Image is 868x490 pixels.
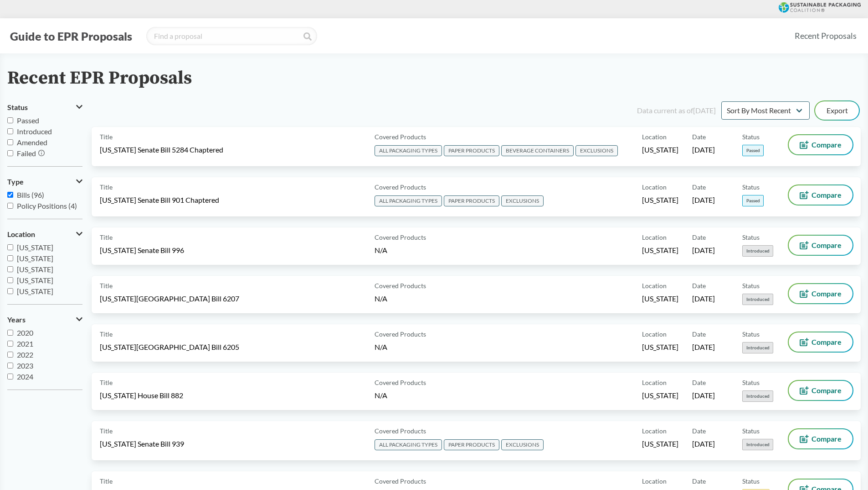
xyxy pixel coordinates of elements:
[100,132,113,142] span: Title
[742,195,764,206] span: Passed
[642,378,667,387] span: Location
[375,246,387,254] span: N/A
[642,439,678,449] span: [US_STATE]
[100,294,239,304] span: [US_STATE][GEOGRAPHIC_DATA] Bill 6207
[17,361,33,370] span: 2023
[742,476,760,486] span: Status
[7,244,13,250] input: [US_STATE]
[17,127,52,136] span: Introduced
[444,145,499,156] span: PAPER PRODUCTS
[146,27,317,45] input: Find a proposal
[742,132,760,142] span: Status
[742,329,760,339] span: Status
[100,195,219,205] span: [US_STATE] Senate Bill 901 Chaptered
[17,339,33,348] span: 2021
[100,342,239,352] span: [US_STATE][GEOGRAPHIC_DATA] Bill 6205
[812,387,842,394] span: Compare
[100,426,113,436] span: Title
[789,429,853,448] button: Compare
[7,174,82,190] button: Type
[375,329,426,339] span: Covered Products
[692,232,706,242] span: Date
[692,439,715,449] span: [DATE]
[100,232,113,242] span: Title
[7,150,13,156] input: Failed
[789,284,853,303] button: Compare
[789,236,853,255] button: Compare
[642,342,678,352] span: [US_STATE]
[742,232,760,242] span: Status
[812,338,842,346] span: Compare
[642,390,678,400] span: [US_STATE]
[789,332,853,352] button: Compare
[7,29,135,43] button: Guide to EPR Proposals
[692,245,715,255] span: [DATE]
[17,328,33,337] span: 2020
[17,276,53,285] span: [US_STATE]
[742,342,773,353] span: Introduced
[100,439,184,449] span: [US_STATE] Senate Bill 939
[692,145,715,155] span: [DATE]
[812,242,842,249] span: Compare
[7,363,13,369] input: 2023
[789,135,853,154] button: Compare
[642,329,667,339] span: Location
[444,439,499,450] span: PAPER PRODUCTS
[100,476,113,486] span: Title
[375,439,442,450] span: ALL PACKAGING TYPES
[375,342,387,351] span: N/A
[444,195,499,206] span: PAPER PRODUCTS
[692,281,706,290] span: Date
[692,132,706,142] span: Date
[375,281,426,290] span: Covered Products
[742,281,760,290] span: Status
[742,245,773,257] span: Introduced
[7,330,13,336] input: 2020
[7,128,13,134] input: Introduced
[815,101,859,120] button: Export
[17,116,39,125] span: Passed
[375,232,426,242] span: Covered Products
[100,145,223,155] span: [US_STATE] Senate Bill 5284 Chaptered
[642,281,667,290] span: Location
[642,195,678,205] span: [US_STATE]
[812,290,842,297] span: Compare
[7,288,13,294] input: [US_STATE]
[17,149,36,158] span: Failed
[375,391,387,400] span: N/A
[100,182,113,192] span: Title
[17,190,44,199] span: Bills (96)
[375,182,426,192] span: Covered Products
[789,381,853,400] button: Compare
[637,105,716,116] div: Data current as of [DATE]
[7,100,82,115] button: Status
[692,329,706,339] span: Date
[692,476,706,486] span: Date
[692,378,706,387] span: Date
[642,294,678,304] span: [US_STATE]
[7,203,13,209] input: Policy Positions (4)
[7,312,82,327] button: Years
[7,68,192,89] h2: Recent EPR Proposals
[7,255,13,261] input: [US_STATE]
[742,294,773,305] span: Introduced
[812,141,842,148] span: Compare
[375,378,426,387] span: Covered Products
[791,26,861,46] a: Recent Proposals
[812,435,842,443] span: Compare
[742,182,760,192] span: Status
[692,426,706,436] span: Date
[642,132,667,142] span: Location
[501,145,574,156] span: BEVERAGE CONTAINERS
[642,476,667,486] span: Location
[7,266,13,272] input: [US_STATE]
[17,287,53,295] span: [US_STATE]
[7,117,13,123] input: Passed
[7,230,35,238] span: Location
[692,342,715,352] span: [DATE]
[7,192,13,198] input: Bills (96)
[642,245,678,255] span: [US_STATE]
[789,185,853,205] button: Compare
[812,191,842,199] span: Compare
[375,426,426,436] span: Covered Products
